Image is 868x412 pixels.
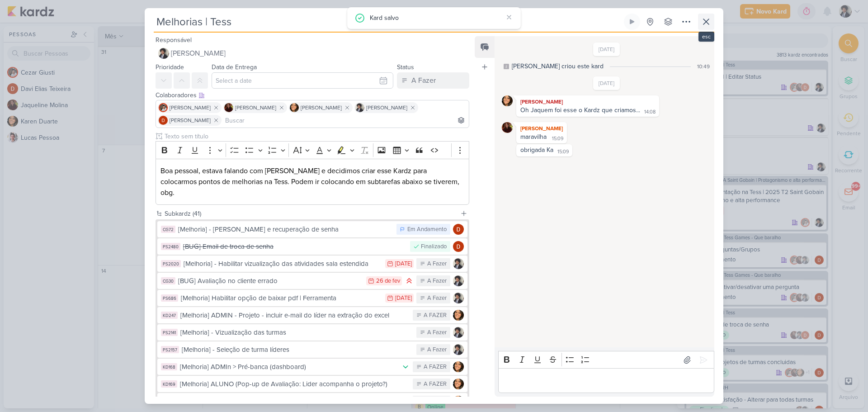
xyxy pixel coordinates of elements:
div: [Melhoria] - Vizualização das turmas [180,327,412,338]
div: [Melhoria] ADMIN - Projeto - incluir e-mail do líder na extração do excel [180,310,408,321]
div: A Fazer [427,260,447,269]
div: [PERSON_NAME] [518,124,565,133]
button: PS2480 [BUG] Email de troca de senha Finalizado [157,238,467,255]
input: Select a date [212,72,393,89]
div: [DATE] [395,295,412,301]
div: A FAZER [424,380,447,389]
img: Pedro Luahn Simões [453,344,464,355]
div: CG72 [161,226,175,233]
button: PS686 [Melhoria] Habilitar opção de baixar pdf | Ferramenta [DATE] A Fazer [157,290,467,306]
div: [BUG] Email de troca de senha [183,242,406,252]
div: A Fazer [427,277,447,286]
button: CG72 [Melhoria] - [PERSON_NAME] e recuperação de senha Em Andamento [157,221,467,237]
div: Kard salvo [370,13,503,23]
div: Prioridade Alta [405,276,414,285]
div: [Melhoria] Habilitar opção de baixar pdf | Ferramenta [181,293,381,303]
button: A Fazer [397,72,469,89]
div: 15:09 [552,135,563,142]
img: Pedro Luahn Simões [355,103,364,112]
input: Texto sem título [163,132,469,141]
label: Data de Entrega [212,63,257,71]
div: Prioridade Baixa [401,362,410,371]
div: Subkardz (41) [165,209,457,218]
div: [Melhoria] ALUNO/ADMIN/RH - Aba Atividades [179,396,408,407]
div: PS2480 [161,243,180,250]
div: Em Andamento [407,225,447,234]
img: Karen Duarte [502,95,513,106]
img: Davi Elias Teixeira [159,116,168,125]
span: [PERSON_NAME] [170,104,211,112]
div: KD247 [161,312,178,319]
span: [PERSON_NAME] [366,104,407,112]
img: Pedro Luahn Simões [453,275,464,286]
img: Pedro Luahn Simões [158,48,169,59]
div: Editor editing area: main [498,368,714,393]
div: PS2020 [161,260,181,267]
div: A Fazer [427,328,447,337]
button: KD168 [Melhoria] ADMIn > Pré-banca (dashboard) A FAZER [157,359,467,375]
button: PS2020 [Melhoria] - Habilitar vizualização das atividades sala estendida [DATE] A Fazer [157,256,467,272]
button: PS2141 [Melhoria] - Vizualização das turmas A Fazer [157,324,467,341]
div: [BUG] Avaliação no cliente errado [178,276,362,286]
div: 15:09 [557,148,569,156]
button: KD169 [Melhoria] ALUNO (Pop-up de Avaliação: Lider acompanha o projeto?) A FAZER [157,376,467,392]
button: [PERSON_NAME] [156,45,469,62]
img: Karen Duarte [290,103,299,112]
div: [Melhoria] - Seleção de turma líderes [182,345,412,355]
img: Davi Elias Teixeira [453,224,464,235]
div: PS686 [161,294,178,302]
div: Oh Jaquem foi esse o Kardz que criamos... [520,106,640,114]
div: Finalizado [421,242,447,251]
div: KD169 [161,380,177,388]
span: [PERSON_NAME] [235,104,276,112]
div: KD168 [161,363,177,370]
input: Kard Sem Título [154,14,622,30]
div: PS2141 [161,329,178,336]
div: [Melhoria] - [PERSON_NAME] e recuperação de senha [178,224,392,235]
button: CG30 [BUG] Avaliação no cliente errado 26 de fev A Fazer [157,273,467,289]
div: Colaboradores [156,90,469,100]
button: [Melhoria] ALUNO/ADMIN/RH - Aba Atividades [157,393,467,409]
span: [PERSON_NAME] [171,48,226,59]
img: Karen Duarte [453,361,464,372]
span: [PERSON_NAME] [301,104,342,112]
img: Pedro Luahn Simões [453,293,464,303]
img: Jaqueline Molina [224,103,233,112]
img: Karen Duarte [453,396,464,407]
button: PS2157 [Melhoria] - Seleção de turma líderes A Fazer [157,341,467,358]
div: [PERSON_NAME] criou este kard [512,62,604,71]
img: Pedro Luahn Simões [453,327,464,338]
div: [Melhoria] ADMIn > Pré-banca (dashboard) [180,362,396,372]
img: Cezar Giusti [159,103,168,112]
div: A Fazer [427,294,447,303]
img: Davi Elias Teixeira [453,241,464,252]
div: A Fazer [411,75,436,86]
div: 26 de fev [376,278,400,284]
p: Boa pessoal, estava falando com [PERSON_NAME] e decidimos criar esse Kardz para colocarmos pontos... [160,166,464,198]
button: KD247 [Melhoria] ADMIN - Projeto - incluir e-mail do líder na extração do excel A FAZER [157,307,467,323]
div: 14:08 [644,109,656,116]
div: A FAZER [424,363,447,372]
div: [Melhoria] - Habilitar vizualização das atividades sala estendida [184,259,381,269]
div: [Melhoria] ALUNO (Pop-up de Avaliação: Lider acompanha o projeto?) [180,379,408,389]
label: Responsável [156,36,192,44]
img: Karen Duarte [453,379,464,389]
div: obrigada Ka [520,146,553,154]
img: Jaqueline Molina [502,122,513,133]
div: maravilha [520,133,547,141]
div: esc [698,32,714,42]
img: Pedro Luahn Simões [453,258,464,269]
div: Ligar relógio [628,18,636,25]
div: PS2157 [161,346,179,353]
div: Editor editing area: main [156,159,469,205]
div: Editor toolbar [156,141,469,159]
div: Editor toolbar [498,351,714,369]
input: Buscar [223,115,467,126]
label: Prioridade [156,63,184,71]
label: Status [397,63,414,71]
div: [DATE] [395,261,412,267]
span: [PERSON_NAME] [170,116,211,124]
div: [PERSON_NAME] [518,97,657,106]
div: 10:49 [697,62,710,71]
img: Karen Duarte [453,310,464,321]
